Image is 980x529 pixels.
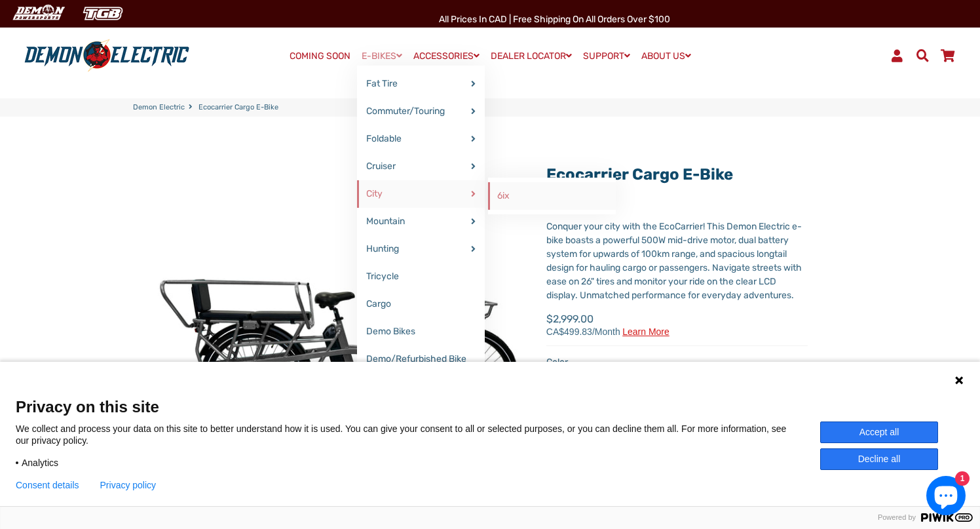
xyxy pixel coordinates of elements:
[285,47,355,66] a: COMING SOON
[357,235,485,263] a: Hunting
[76,3,130,24] img: TGB Canada
[133,102,185,113] a: Demon Electric
[357,70,485,98] a: Fat Tire
[198,102,278,113] span: Ecocarrier Cargo E-Bike
[820,448,938,470] button: Decline all
[873,513,921,522] span: Powered by
[357,208,485,235] a: Mountain
[22,457,58,469] span: Analytics
[820,421,938,443] button: Accept all
[488,182,616,210] a: 6ix
[357,47,407,66] a: E-BIKES
[357,98,485,125] a: Commuter/Touring
[546,355,808,369] label: Color
[546,165,733,184] a: Ecocarrier Cargo E-Bike
[546,191,808,206] span: Rated 0.0 out of 5 stars 0 reviews
[409,47,484,66] a: ACCESSORIES
[357,290,485,318] a: Cargo
[357,153,485,180] a: Cruiser
[357,318,485,345] a: Demo Bikes
[357,125,485,153] a: Foldable
[546,311,669,336] span: $2,999.00
[439,14,670,25] span: All Prices in CAD | Free shipping on all orders over $100
[357,263,485,290] a: Tricycle
[20,39,194,73] img: Demon Electric logo
[637,47,696,66] a: ABOUT US
[7,3,69,24] img: Demon Electric
[357,180,485,208] a: City
[546,220,808,302] div: Conquer your city with the EcoCarrier! This Demon Electric e-bike boasts a powerful 500W mid-driv...
[16,480,79,490] button: Consent details
[486,47,576,66] a: DEALER LOCATOR
[357,345,485,373] a: Demo/Refurbished Bike
[578,47,635,66] a: SUPPORT
[922,476,970,519] inbox-online-store-chat: Shopify online store chat
[16,423,820,446] p: We collect and process your data on this site to better understand how it is used. You can give y...
[100,480,157,490] a: Privacy policy
[16,397,964,416] span: Privacy on this site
